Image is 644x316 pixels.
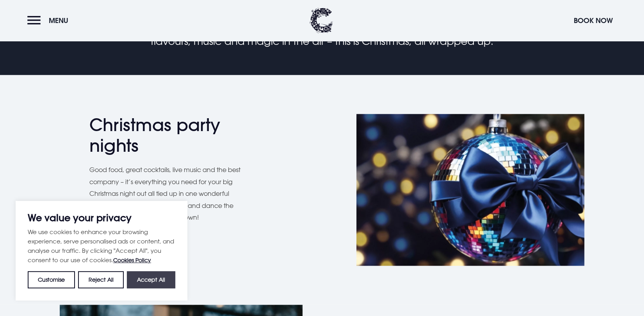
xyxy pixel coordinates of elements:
[89,164,249,223] p: Good food, great cocktails, live music and the best company – it’s everything you need for your b...
[28,227,175,265] p: We use cookies to enhance your browsing experience, serve personalised ads or content, and analys...
[49,16,68,25] span: Menu
[78,271,123,288] button: Reject All
[27,12,72,29] button: Menu
[16,201,187,300] div: We value your privacy
[127,271,175,288] button: Accept All
[113,257,151,263] a: Cookies Policy
[28,213,175,222] p: We value your privacy
[310,8,333,33] img: Clandeboye Lodge
[570,12,617,29] button: Book Now
[28,271,75,288] button: Customise
[356,114,584,266] img: Hotel Christmas in Northern Ireland
[89,115,242,156] h2: Christmas party nights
